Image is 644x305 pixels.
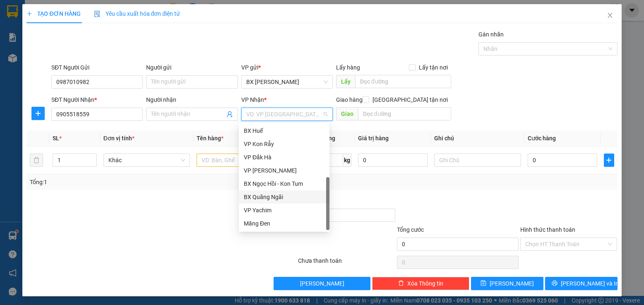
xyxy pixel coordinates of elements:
span: Yêu cầu xuất hóa đơn điện tử [94,10,180,17]
button: plus [31,107,45,120]
label: Hình thức thanh toán [520,226,575,233]
div: VP Thành Thái [239,164,329,177]
div: SĐT Người Nhận [51,95,143,104]
span: Lấy hàng [336,64,360,71]
button: delete [30,154,43,167]
th: Ghi chú [431,130,524,146]
input: Dọc đường [358,107,452,120]
span: Lấy tận nơi [416,63,451,72]
span: Giao [336,107,358,120]
div: VP Kon Rẫy [244,139,324,149]
span: [PERSON_NAME] [490,279,534,288]
span: [PERSON_NAME] và In [561,279,619,288]
span: Đơn vị tính [103,135,135,142]
span: TẠO ĐƠN HÀNG [26,10,80,17]
span: save [481,280,486,287]
div: VP Kon Rẫy [239,137,329,151]
span: Tên hàng [197,135,223,142]
div: VP gửi [241,63,333,72]
span: printer [552,280,557,287]
span: SL [53,135,59,142]
div: VP Đắk Hà [244,153,324,162]
label: Gán nhãn [478,31,504,38]
div: Măng Đen [244,219,324,228]
div: Măng Đen [239,217,329,230]
span: Khác [108,154,185,166]
div: BX Quãng Ngãi [239,190,329,204]
span: plus [604,157,613,163]
input: 0 [358,154,428,167]
button: save[PERSON_NAME] [471,277,543,290]
span: delete [398,280,404,287]
img: icon [94,11,101,17]
div: BX Huế [239,124,329,137]
div: Chưa thanh toán [297,256,396,271]
span: Xóa Thông tin [407,279,443,288]
div: SĐT Người Gửi [51,63,143,72]
div: Người nhận [146,95,238,104]
span: plus [26,11,32,17]
div: VP Yachim [239,204,329,217]
span: user-add [226,111,233,118]
span: [GEOGRAPHIC_DATA] tận nơi [369,95,451,104]
span: Lấy [336,75,355,88]
div: VP Đắk Hà [239,151,329,164]
div: VP [PERSON_NAME] [244,166,324,175]
button: Close [598,4,622,27]
button: [PERSON_NAME] [274,277,371,290]
div: Người gửi [146,63,238,72]
div: BX Huế [244,126,324,135]
span: Cước hàng [528,135,556,142]
span: plus [32,110,44,117]
span: BX Phạm Văn Đồng [246,76,328,88]
span: Tổng cước [397,226,424,233]
span: close [607,12,613,19]
button: plus [604,154,614,167]
div: BX Quãng Ngãi [244,192,324,202]
div: VP Yachim [244,206,324,215]
span: Giao hàng [336,96,363,103]
button: deleteXóa Thông tin [372,277,469,290]
div: BX Ngọc Hồi - Kon Tum [239,177,329,190]
input: Ghi Chú [434,154,521,167]
span: Giá trị hàng [358,135,389,142]
div: BX Ngọc Hồi - Kon Tum [244,179,324,188]
div: Tổng: 1 [30,178,249,187]
span: kg [343,154,351,167]
input: Dọc đường [355,75,452,88]
span: [PERSON_NAME] [300,279,344,288]
span: VP Nhận [241,96,264,103]
input: VD: Bàn, Ghế [197,154,284,167]
button: printer[PERSON_NAME] và In [545,277,618,290]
